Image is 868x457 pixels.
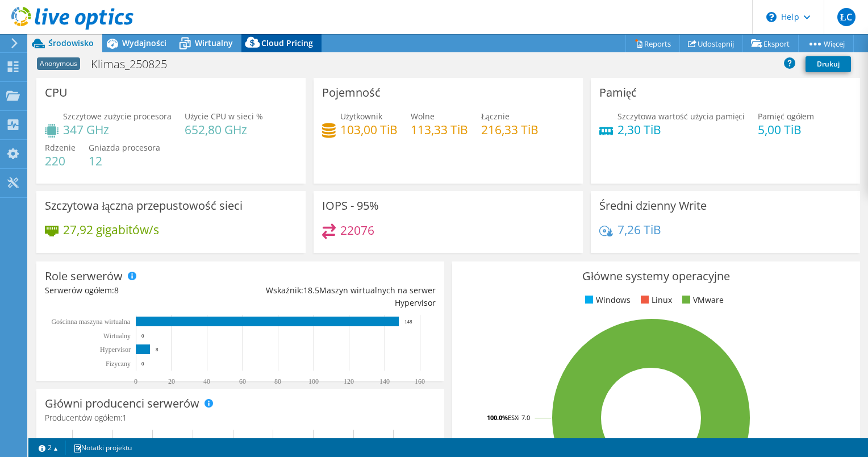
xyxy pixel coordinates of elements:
[582,294,631,306] li: Windows
[322,86,381,99] h3: Pojemność
[45,284,240,297] div: Serwerów ogółem:
[617,223,661,236] h4: 7,26 TiB
[45,142,76,153] span: Rdzenie
[45,270,123,282] h3: Role serwerów
[411,123,468,136] h4: 113,33 TiB
[45,200,243,212] h3: Szczytowa łączna przepustowość sieci
[481,123,539,136] h4: 216,33 TiB
[89,142,160,153] span: Gniazda procesora
[45,397,199,410] h3: Główni producenci serwerów
[617,111,745,122] span: Szczytowa wartość użycia pamięci
[308,377,319,385] text: 100
[274,377,281,385] text: 80
[625,35,680,52] a: Reports
[239,377,246,385] text: 60
[340,123,398,136] h4: 103,00 TiB
[65,441,140,455] a: Notatki projektu
[322,200,379,212] h3: IOPS - 95%
[461,270,852,282] h3: Główne systemy operacyjne
[679,35,743,52] a: Udostępnij
[122,412,127,423] span: 1
[37,57,80,70] span: Anonymous
[141,361,144,367] text: 0
[340,224,374,236] h4: 22076
[45,412,436,424] h4: Producentów ogółem:
[798,35,854,52] a: Więcej
[103,332,131,340] text: Wirtualny
[766,12,777,22] svg: \n
[411,111,435,122] span: Wolne
[89,155,160,167] h4: 12
[758,123,814,136] h4: 5,00 TiB
[51,318,130,326] text: Gościnna maszyna wirtualna
[48,38,94,48] span: Środowisko
[340,111,382,122] span: Użytkownik
[31,441,66,455] a: 2
[156,347,158,352] text: 8
[679,294,724,306] li: VMware
[599,200,707,212] h3: Średni dzienny Write
[837,8,856,26] span: ŁC
[63,111,172,122] span: Szczytowe zużycie procesora
[638,294,672,306] li: Linux
[508,413,530,422] tspan: ESXi 7.0
[141,333,144,339] text: 0
[168,377,175,385] text: 20
[134,377,137,385] text: 0
[404,319,412,325] text: 148
[63,223,159,236] h4: 27,92 gigabitów/s
[303,285,319,296] span: 18.5
[106,360,131,368] text: Fizyczny
[45,155,76,167] h4: 220
[185,123,263,136] h4: 652,80 GHz
[203,377,210,385] text: 40
[415,377,425,385] text: 160
[617,123,745,136] h4: 2,30 TiB
[742,35,799,52] a: Eksport
[806,56,851,72] a: Drukuj
[185,111,263,122] span: Użycie CPU w sieci %
[195,38,233,48] span: Wirtualny
[122,38,166,48] span: Wydajności
[114,285,119,296] span: 8
[45,86,68,99] h3: CPU
[481,111,510,122] span: Łącznie
[63,123,172,136] h4: 347 GHz
[599,86,637,99] h3: Pamięć
[261,38,313,48] span: Cloud Pricing
[100,346,131,354] text: Hypervisor
[758,111,814,122] span: Pamięć ogółem
[240,284,436,309] div: Wskaźnik: Maszyn wirtualnych na serwer Hypervisor
[379,377,390,385] text: 140
[344,377,354,385] text: 120
[86,58,185,70] h1: Klimas_250825
[487,413,508,422] tspan: 100.0%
